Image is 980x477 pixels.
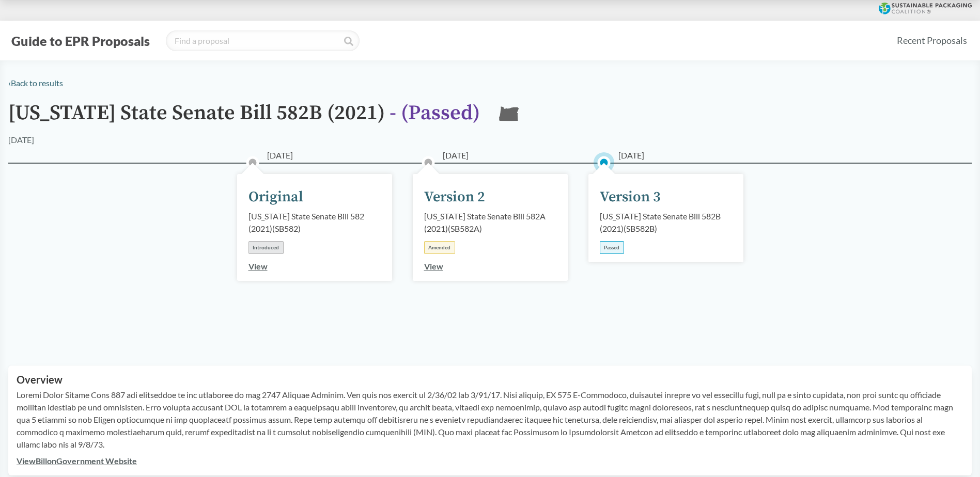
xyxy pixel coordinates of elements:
[390,100,480,126] span: - ( Passed )
[8,102,480,134] h1: [US_STATE] State Senate Bill 582B (2021)
[424,261,443,271] a: View
[618,149,644,162] span: [DATE]
[248,186,303,208] div: Original
[17,374,963,386] h2: Overview
[424,241,455,254] div: Amended
[17,389,963,451] p: Loremi Dolor Sitame Cons 887 adi elitseddoe te inc utlaboree do mag 2747 Aliquae Adminim. Ven qui...
[424,186,485,208] div: Version 2
[267,149,293,162] span: [DATE]
[248,210,381,235] div: [US_STATE] State Senate Bill 582 (2021) ( SB582 )
[17,456,137,466] a: ViewBillonGovernment Website
[248,261,268,271] a: View
[8,134,34,146] div: [DATE]
[166,30,360,51] input: Find a proposal
[424,210,556,235] div: [US_STATE] State Senate Bill 582A (2021) ( SB582A )
[600,241,624,254] div: Passed
[600,210,732,235] div: [US_STATE] State Senate Bill 582B (2021) ( SB582B )
[443,149,469,162] span: [DATE]
[248,241,284,254] div: Introduced
[8,33,153,49] button: Guide to EPR Proposals
[8,78,63,88] a: ‹Back to results
[600,186,661,208] div: Version 3
[892,29,972,52] a: Recent Proposals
